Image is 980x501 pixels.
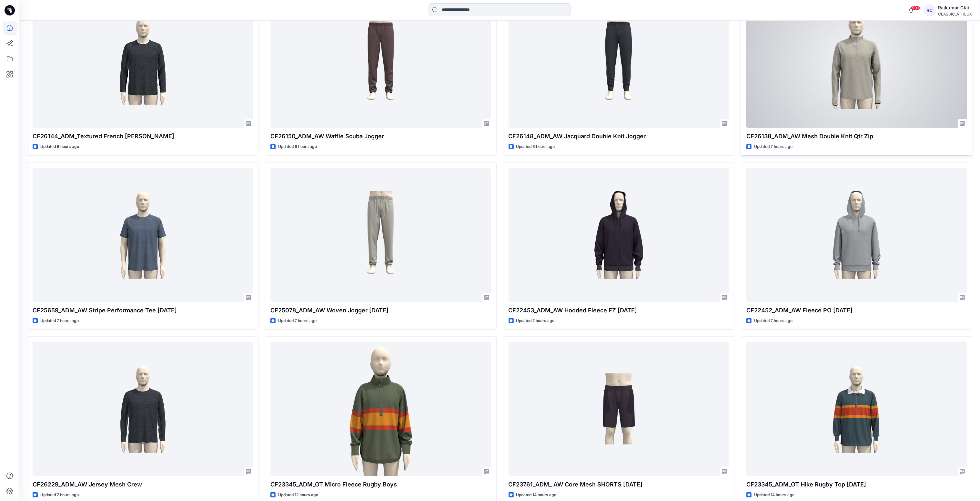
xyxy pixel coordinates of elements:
p: Updated 7 hours ago [754,143,793,150]
p: CF26138_ADM_AW Mesh Double Knit Qtr Zip [746,132,967,141]
p: CF23345_ADM_OT Micro Fleece Rugby Boys [270,480,491,489]
div: RC [924,5,935,16]
p: Updated 14 hours ago [754,492,794,498]
p: Updated 6 hours ago [278,143,317,150]
p: CF26150_ADM_AW Waffle Scuba Jogger [270,132,491,141]
p: Updated 6 hours ago [40,143,79,150]
p: Updated 14 hours ago [516,492,557,498]
p: CF26148_ADM_AW Jacquard Double Knit Jogger [509,132,729,141]
div: CLASSIC_ATHLUX [938,12,972,16]
p: CF25078_ADM_AW Woven Jogger [DATE] [270,306,491,315]
div: Rajkumar Cfai [938,4,972,12]
p: Updated 7 hours ago [40,492,79,498]
p: Updated 7 hours ago [278,318,317,324]
p: CF22453_ADM_AW Hooded Fleece FZ [DATE] [509,306,729,315]
p: Updated 7 hours ago [754,318,793,324]
p: CF22452_ADM_AW Fleece PO [DATE] [746,306,967,315]
a: CF26229_ADM_AW Jersey Mesh Crew [33,342,253,476]
a: CF23761_ADM_ AW Core Mesh SHORTS 03SEP25 [509,342,729,476]
p: Updated 12 hours ago [278,492,318,498]
p: CF23345_ADM_OT Hike Rugby Top [DATE] [746,480,967,489]
a: CF23345_ADM_OT Hike Rugby Top 04SEP25 [746,342,967,476]
p: CF26144_ADM_Textured French [PERSON_NAME] [33,132,253,141]
span: 99+ [911,5,920,11]
a: CF23345_ADM_OT Micro Fleece Rugby Boys [270,342,491,476]
a: CF22452_ADM_AW Fleece PO 03SEP25 [746,168,967,302]
p: CF26229_ADM_AW Jersey Mesh Crew [33,480,253,489]
a: CF25659_ADM_AW Stripe Performance Tee 23SEP25 [33,168,253,302]
p: Updated 7 hours ago [40,318,79,324]
p: Updated 7 hours ago [516,318,555,324]
p: CF23761_ADM_ AW Core Mesh SHORTS [DATE] [509,480,729,489]
p: CF25659_ADM_AW Stripe Performance Tee [DATE] [33,306,253,315]
a: CF22453_ADM_AW Hooded Fleece FZ 23SEP25 [509,168,729,302]
p: Updated 6 hours ago [516,143,555,150]
a: CF25078_ADM_AW Woven Jogger 23SEP25 [270,168,491,302]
